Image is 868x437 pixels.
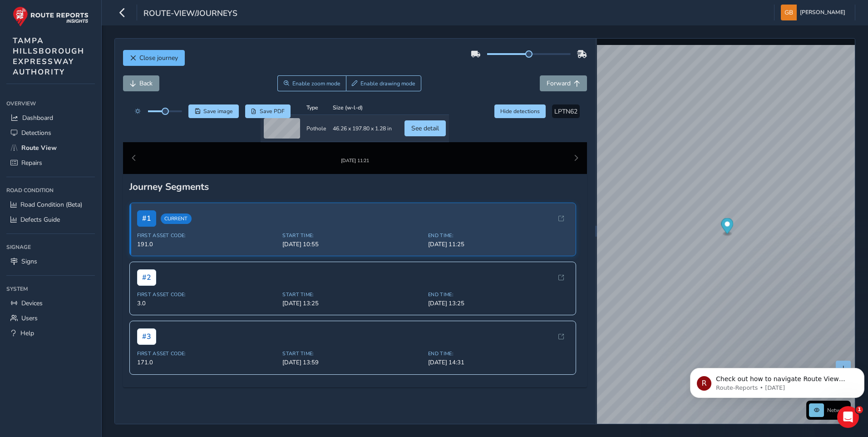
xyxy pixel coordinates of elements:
span: Type [306,104,318,111]
span: Signs [21,257,37,266]
span: [PERSON_NAME] [800,5,845,20]
img: diamond-layout [781,5,797,20]
div: Map marker [721,218,733,237]
button: [PERSON_NAME] [781,5,848,20]
a: Repairs [6,155,95,170]
div: Journey Segments [129,180,581,193]
span: [DATE] 13:59 [282,358,423,367]
span: 3.0 [137,299,277,308]
span: Devices [21,299,43,308]
span: Back [139,79,153,88]
td: Pothole [303,115,330,142]
span: Users [21,314,38,323]
span: # 1 [137,210,156,227]
span: End Time: [428,350,568,357]
div: [DATE] 11:21 [341,157,369,164]
button: Forward [540,75,587,91]
span: Start Time: [282,350,423,357]
a: Road Condition (Beta) [6,197,95,212]
span: Preview [264,104,285,111]
span: [DATE] 10:55 [282,240,423,248]
a: Route View [6,140,95,155]
span: route-view/journeys [143,8,237,20]
span: 191.0 [137,240,277,248]
div: System [6,282,95,296]
span: [DATE] 11:25 [428,240,568,248]
iframe: Intercom notifications message [686,349,868,412]
span: End Time: [428,291,568,298]
span: Enable zoom mode [292,80,340,87]
button: Save [188,104,239,118]
span: Size (w-l-d) [333,104,363,111]
button: Back [123,75,159,91]
span: [DATE] 14:31 [428,358,568,367]
span: First Asset Code: [137,291,277,298]
a: Devices [6,296,95,311]
button: Close journey [123,50,185,66]
span: Help [20,329,34,338]
span: Enable drawing mode [360,80,415,87]
span: Forward [547,79,571,88]
span: # 2 [137,269,156,286]
span: # 3 [137,328,156,345]
button: Draw [346,75,422,91]
a: Signs [6,254,95,269]
span: Dashboard [22,114,53,122]
span: [DATE] 13:25 [282,299,423,308]
button: Hide detections [494,104,546,118]
span: 171.0 [137,358,277,367]
span: 1 [856,406,863,413]
img: rr logo [13,6,89,27]
span: TAMPA HILLSBOROUGH EXPRESSWAY AUTHORITY [13,35,84,77]
span: First Asset Code: [137,350,277,357]
div: Road Condition [6,184,95,197]
a: Detections [6,125,95,140]
span: Close journey [139,54,178,62]
td: 46.26 x 197.80 x 1.28 in [330,115,395,142]
iframe: Intercom live chat [837,406,859,428]
span: Repairs [21,159,42,167]
span: Detections [21,129,51,137]
span: Current [161,214,192,224]
span: Save PDF [260,108,285,115]
span: Start Time: [282,291,423,298]
div: Signage [6,240,95,254]
span: First Asset Code: [137,232,277,239]
button: PDF [245,104,291,118]
span: Save image [203,108,233,115]
span: Defects Guide [20,215,60,224]
span: [DATE] 13:25 [428,299,568,308]
a: Dashboard [6,110,95,125]
span: End Time: [428,232,568,239]
span: Start Time: [282,232,423,239]
span: LPTN62 [554,107,577,116]
button: See detail [404,120,446,136]
a: Help [6,326,95,341]
span: Route View [21,144,57,152]
a: Users [6,311,95,326]
span: Road Condition (Beta) [20,200,82,209]
a: Defects Guide [6,212,95,227]
div: Overview [6,97,95,110]
button: Zoom [277,75,346,91]
span: See detail [411,124,439,133]
span: Hide detections [500,108,540,115]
